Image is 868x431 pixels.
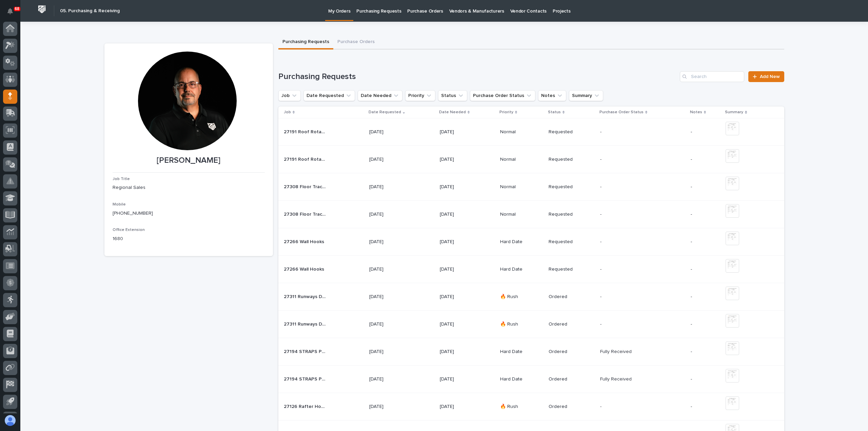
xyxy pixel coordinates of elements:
[600,265,603,272] p: -
[284,183,328,190] p: 27308 Floor Track & Ball Hitch Rotator
[405,90,435,101] button: Priority
[369,321,412,327] p: [DATE]
[691,294,720,300] p: -
[358,90,402,101] button: Date Needed
[439,109,466,116] p: Date Needed
[113,202,126,207] span: Mobile
[36,3,48,16] img: Workspace Logo
[548,109,561,116] p: Status
[549,212,591,217] p: Requested
[278,72,677,82] h1: Purchasing Requests
[748,71,784,82] a: Add New
[8,8,17,19] div: Notifications68
[284,238,325,245] p: 27266 Wall Hooks
[278,146,784,173] tr: 27191 Roof Rotation Project27191 Roof Rotation Project [DATE][DATE]NormalRequested-- -
[691,184,720,190] p: -
[691,239,720,245] p: -
[278,366,784,393] tr: 27194 STRAPS POCKETS & POSTS27194 STRAPS POCKETS & POSTS [DATE][DATE]Hard DateOrderedFully Receiv...
[549,349,591,355] p: Ordered
[369,349,412,355] p: [DATE]
[600,238,603,245] p: -
[369,109,401,116] p: Date Requested
[600,293,603,300] p: -
[500,321,542,327] p: 🔥 Rush
[284,210,328,217] p: 27308 Floor Track & Ball Hitch Rotator
[600,348,633,355] p: Fully Received
[333,35,379,50] button: Purchase Orders
[278,311,784,338] tr: 27311 Runways Drops & Bracing27311 Runways Drops & Bracing [DATE][DATE]🔥 RushOrdered-- -
[440,294,482,300] p: [DATE]
[284,109,291,116] p: Job
[549,129,591,135] p: Requested
[440,376,482,382] p: [DATE]
[113,156,265,165] p: [PERSON_NAME]
[569,90,603,101] button: Summary
[284,375,328,382] p: 27194 STRAPS POCKETS & POSTS
[600,403,603,410] p: -
[284,348,328,355] p: 27194 STRAPS POCKETS & POSTS
[278,393,784,420] tr: 27126 Rafter Hooks 1227126 Rafter Hooks 12 [DATE][DATE]🔥 RushOrdered-- -
[278,90,301,101] button: Job
[440,129,482,135] p: [DATE]
[500,239,542,245] p: Hard Date
[369,376,412,382] p: [DATE]
[500,376,542,382] p: Hard Date
[440,349,482,355] p: [DATE]
[691,267,720,272] p: -
[500,212,542,217] p: Normal
[113,184,265,191] p: Regional Sales
[549,267,591,272] p: Requested
[438,90,467,101] button: Status
[691,404,720,410] p: -
[691,349,720,355] p: -
[113,228,145,232] span: Office Extension
[549,294,591,300] p: Ordered
[470,90,535,101] button: Purchase Order Status
[284,403,328,410] p: 27126 Rafter Hooks 12
[500,404,542,410] p: 🔥 Rush
[15,6,19,11] p: 68
[499,109,513,116] p: Priority
[113,211,153,216] a: [PHONE_NUMBER]
[549,376,591,382] p: Ordered
[549,157,591,162] p: Requested
[440,239,482,245] p: [DATE]
[549,239,591,245] p: Requested
[691,157,720,162] p: -
[369,212,412,217] p: [DATE]
[690,109,702,116] p: Notes
[725,109,743,116] p: Summary
[549,404,591,410] p: Ordered
[278,201,784,228] tr: 27308 Floor Track & Ball Hitch Rotator27308 Floor Track & Ball Hitch Rotator [DATE][DATE]NormalRe...
[500,129,542,135] p: Normal
[600,320,603,327] p: -
[600,210,603,217] p: -
[440,212,482,217] p: [DATE]
[369,404,412,410] p: [DATE]
[278,228,784,256] tr: 27266 Wall Hooks27266 Wall Hooks [DATE][DATE]Hard DateRequested-- -
[369,129,412,135] p: [DATE]
[369,267,412,272] p: [DATE]
[113,177,130,181] span: Job Title
[284,265,325,272] p: 27266 Wall Hooks
[500,349,542,355] p: Hard Date
[691,212,720,217] p: -
[600,183,603,190] p: -
[3,4,17,18] button: Notifications
[691,376,720,382] p: -
[284,320,328,327] p: 27311 Runways Drops & Bracing
[691,129,720,135] p: -
[680,71,744,82] input: Search
[599,109,644,116] p: Purchase Order Status
[369,294,412,300] p: [DATE]
[440,404,482,410] p: [DATE]
[440,321,482,327] p: [DATE]
[600,375,633,382] p: Fully Received
[278,283,784,311] tr: 27311 Runways Drops & Bracing27311 Runways Drops & Bracing [DATE][DATE]🔥 RushOrdered-- -
[691,321,720,327] p: -
[278,256,784,283] tr: 27266 Wall Hooks27266 Wall Hooks [DATE][DATE]Hard DateRequested-- -
[60,8,120,14] h2: 05. Purchasing & Receiving
[549,184,591,190] p: Requested
[538,90,566,101] button: Notes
